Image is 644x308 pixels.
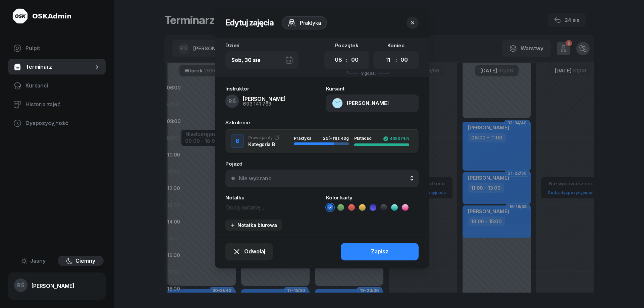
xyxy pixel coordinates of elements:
div: Zapisz [371,247,388,256]
span: Ciemny [75,257,95,265]
button: Ciemny [58,256,104,266]
div: [PERSON_NAME] [243,96,286,102]
a: Pulpit [8,40,106,56]
a: Kursanci [8,78,106,94]
a: Terminarz [8,59,106,75]
div: OSKAdmin [32,11,71,21]
span: Jasny [30,257,46,265]
span: Dyspozycyjność [25,119,100,128]
button: Zapisz [341,243,419,260]
span: Historia zajęć [25,100,100,109]
button: Jasny [10,256,56,266]
a: Historia zajęć [8,97,106,113]
div: : [395,56,397,64]
div: [PERSON_NAME] [32,283,74,289]
div: 693 141 763 [243,102,286,106]
h2: Edytuj zajęcia [225,17,274,28]
img: logo-light@2x.png [12,8,28,24]
span: Kursanci [25,81,100,90]
span: RŚ [228,99,236,104]
div: Notatka biurowa [230,222,277,228]
button: Notatka biurowa [225,220,282,231]
span: RŚ [17,283,24,288]
button: [PERSON_NAME] [326,95,419,112]
div: : [346,56,347,64]
button: Nie wybrano [225,170,419,187]
a: Dyspozycyjność [8,115,106,131]
button: Odwołaj [225,243,273,260]
span: Terminarz [25,63,94,71]
span: Pulpit [25,44,100,53]
div: Nie wybrano [239,176,272,181]
span: Odwołaj [244,247,265,256]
